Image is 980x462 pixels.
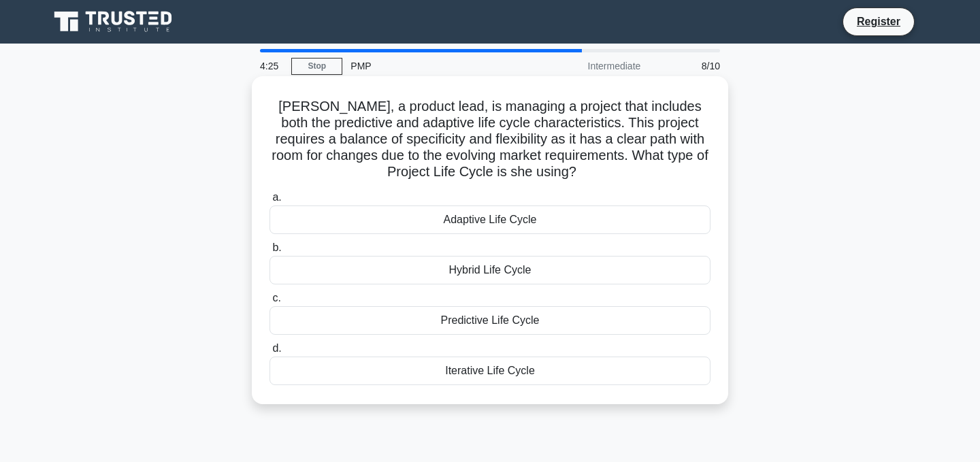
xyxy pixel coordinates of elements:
[269,205,710,234] div: Adaptive Life Cycle
[342,52,529,80] div: PMP
[269,256,710,284] div: Hybrid Life Cycle
[291,58,342,75] a: Stop
[272,292,280,303] span: c.
[272,191,281,203] span: a.
[272,242,281,253] span: b.
[269,357,710,385] div: Iterative Life Cycle
[849,13,909,30] a: Register
[252,52,291,80] div: 4:25
[272,342,281,354] span: d.
[649,52,728,80] div: 8/10
[269,306,710,335] div: Predictive Life Cycle
[268,98,712,181] h5: [PERSON_NAME], a product lead, is managing a project that includes both the predictive and adapti...
[529,52,649,80] div: Intermediate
